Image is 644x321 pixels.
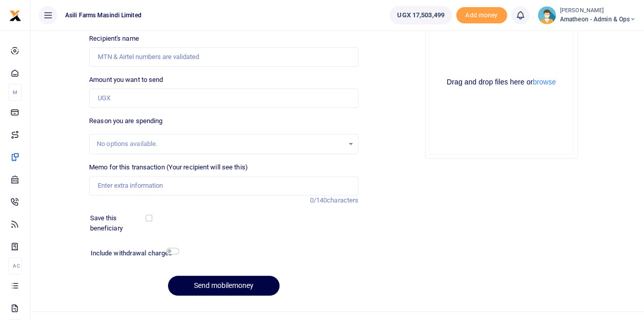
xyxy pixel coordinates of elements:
a: Add money [456,11,507,18]
div: Drag and drop files here or [430,77,573,87]
a: logo-small logo-large logo-large [9,11,21,19]
label: Recipient's name [89,34,139,44]
img: profile-user [538,6,556,24]
li: Wallet ballance [385,6,456,24]
span: UGX 17,503,499 [397,10,444,20]
h6: Include withdrawal charges [91,249,175,257]
a: UGX 17,503,499 [389,6,452,24]
label: Memo for this transaction (Your recipient will see this) [89,162,248,172]
span: Amatheon - Admin & Ops [560,15,636,24]
small: [PERSON_NAME] [560,7,636,15]
div: No options available. [97,139,344,149]
label: Reason you are spending [89,116,162,126]
button: Send mobilemoney [168,276,279,296]
span: Asili Farms Masindi Limited [61,11,146,20]
span: Add money [456,7,507,24]
span: characters [327,196,358,204]
li: M [8,84,22,101]
label: Save this beneficiary [90,213,148,233]
button: browse [533,78,556,85]
input: MTN & Airtel numbers are validated [89,47,358,67]
li: Ac [8,257,22,274]
label: Amount you want to send [89,75,163,85]
li: Toup your wallet [456,7,507,24]
div: File Uploader [425,6,578,159]
img: logo-small [9,10,21,22]
input: Enter extra information [89,176,358,195]
input: UGX [89,89,358,108]
a: profile-user [PERSON_NAME] Amatheon - Admin & Ops [538,6,636,24]
span: 0/140 [310,196,327,204]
